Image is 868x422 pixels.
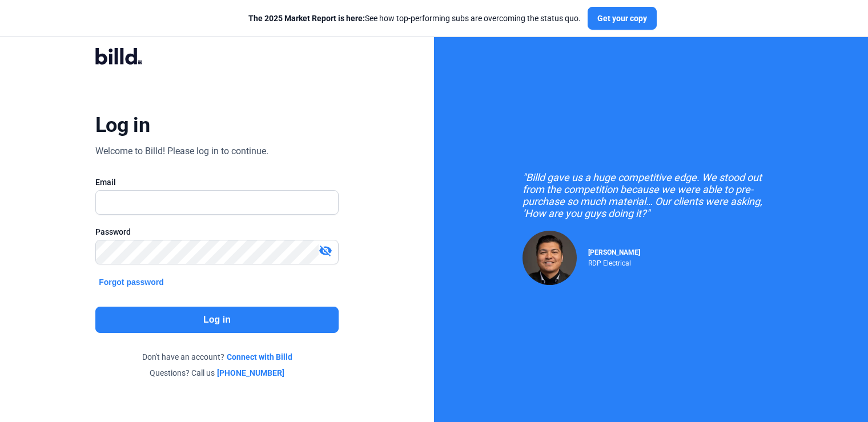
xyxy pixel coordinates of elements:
span: [PERSON_NAME] [588,248,640,256]
button: Get your copy [588,7,657,30]
div: RDP Electrical [588,256,640,267]
button: Forgot password [95,276,167,288]
div: See how top-performing subs are overcoming the status quo. [248,13,581,24]
mat-icon: visibility_off [319,244,332,258]
div: Welcome to Billd! Please log in to continue. [95,144,268,158]
div: Log in [95,112,150,138]
button: Log in [95,307,339,333]
a: [PHONE_NUMBER] [217,367,284,379]
div: Email [95,176,339,188]
img: Raul Pacheco [523,231,577,285]
div: Don't have an account? [95,351,339,363]
div: "Billd gave us a huge competitive edge. We stood out from the competition because we were able to... [523,171,779,219]
a: Connect with Billd [227,351,292,363]
span: The 2025 Market Report is here: [248,14,365,23]
div: Password [95,226,339,238]
div: Questions? Call us [95,367,339,379]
